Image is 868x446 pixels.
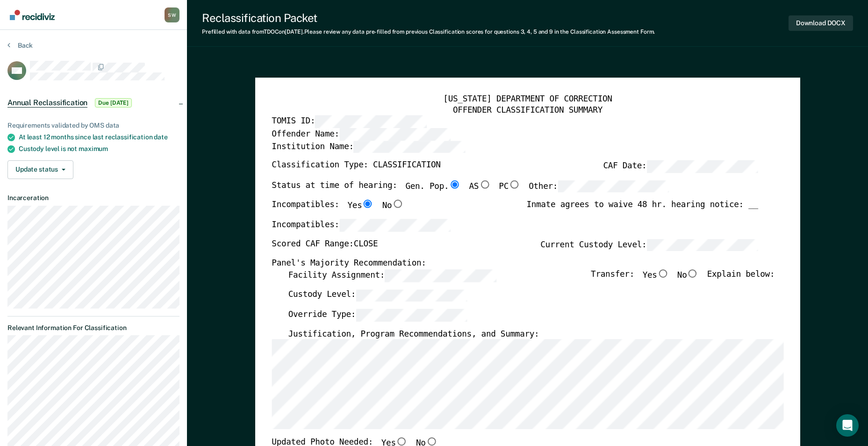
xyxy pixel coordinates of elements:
[526,200,758,219] div: Inmate agrees to waive 48 hr. hearing notice: __
[288,329,539,339] label: Justification, Program Recommendations, and Summary:
[272,160,440,173] label: Classification Type: CLASSIFICATION
[687,269,699,278] input: No
[657,269,669,278] input: Yes
[19,145,179,153] div: Custody level is not
[272,219,451,232] label: Incompatibles:
[677,269,699,282] label: No
[646,239,758,252] input: Current Custody Level:
[272,128,451,141] label: Offender Name:
[165,7,179,22] button: Profile dropdown button
[425,438,438,446] input: No
[7,194,179,202] dt: Incarceration
[362,200,374,209] input: Yes
[642,269,668,282] label: Yes
[529,180,669,193] label: Other:
[347,200,373,212] label: Yes
[479,180,491,189] input: AS
[469,180,490,193] label: AS
[79,145,108,152] span: maximum
[7,122,179,129] div: Requirements validated by OMS data
[10,10,55,20] img: Recidiviz
[836,414,859,437] div: Open Intercom Messenger
[356,289,467,302] input: Custody Level:
[509,180,521,189] input: PC
[272,94,783,105] div: [US_STATE] DEPARTMENT OF CORRECTION
[405,180,460,193] label: Gen. Pop.
[382,200,403,212] label: No
[202,11,655,25] div: Reclassification Packet
[558,180,669,193] input: Other:
[272,141,465,153] label: Institution Name:
[165,7,179,22] div: S W
[449,180,461,189] input: Gen. Pop.
[7,160,73,179] button: Update status
[272,180,669,200] div: Status at time of hearing:
[202,29,655,35] div: Prefilled with data from TDOC on [DATE] . Please review any data pre-filled from previous Classif...
[272,200,404,219] div: Incompatibles:
[540,239,758,252] label: Current Custody Level:
[603,160,758,173] label: CAF Date:
[392,200,404,209] input: No
[272,259,758,269] div: Panel's Majority Recommendation:
[354,141,465,153] input: Institution Name:
[7,324,179,332] dt: Relevant Information For Classification
[591,269,775,289] div: Transfer: Explain below:
[288,269,496,282] label: Facility Assignment:
[288,289,467,302] label: Custody Level:
[272,105,783,115] div: OFFENDER CLASSIFICATION SUMMARY
[499,180,520,193] label: PC
[7,98,87,108] span: Annual Reclassification
[7,41,33,50] button: Back
[789,15,853,31] button: Download DOCX
[288,309,467,322] label: Override Type:
[154,133,167,141] span: date
[315,115,426,128] input: TOMIS ID:
[395,438,408,446] input: Yes
[339,219,451,232] input: Incompatibles:
[272,239,378,252] label: Scored CAF Range: CLOSE
[339,128,451,141] input: Offender Name:
[646,160,758,173] input: CAF Date:
[272,115,426,128] label: TOMIS ID:
[95,98,132,108] span: Due [DATE]
[356,309,467,322] input: Override Type:
[385,269,496,282] input: Facility Assignment:
[19,133,179,141] div: At least 12 months since last reclassification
